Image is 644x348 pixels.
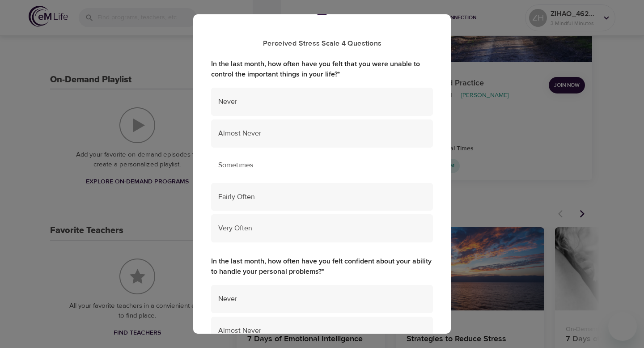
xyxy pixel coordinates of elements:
span: Almost Never [218,128,426,139]
span: Very Often [218,223,426,233]
h5: Perceived Stress Scale 4 Questions [211,39,433,48]
span: Sometimes [218,160,426,170]
span: Almost Never [218,326,426,336]
label: In the last month, how often have you felt confident about your ability to handle your personal p... [211,256,433,277]
span: Never [218,294,426,304]
span: Never [218,97,426,107]
span: Fairly Often [218,192,426,202]
label: In the last month, how often have you felt that you were unable to control the important things i... [211,59,433,80]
